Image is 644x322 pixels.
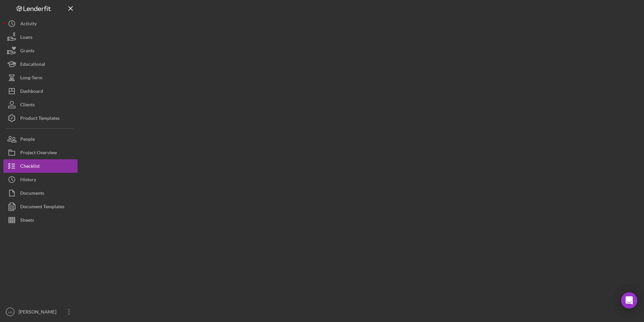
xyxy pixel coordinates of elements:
text: LG [8,310,12,314]
div: Activity [20,17,37,32]
button: Long-Term [3,71,77,84]
button: LG[PERSON_NAME] [3,305,77,319]
button: Sheets [3,213,77,227]
button: Project Overview [3,146,77,159]
div: Sheets [20,213,34,229]
button: Loans [3,30,77,44]
div: History [20,173,36,188]
div: Educational [20,57,45,73]
div: Long-Term [20,71,42,86]
button: People [3,132,77,146]
button: Educational [3,57,77,71]
button: Checklist [3,159,77,173]
button: Product Templates [3,111,77,125]
button: Documents [3,186,77,200]
button: Clients [3,98,77,111]
div: Checklist [20,159,40,175]
div: Product Templates [20,111,60,127]
div: Document Templates [20,200,64,215]
button: Grants [3,44,77,57]
button: Dashboard [3,84,77,98]
div: [PERSON_NAME] [17,305,61,320]
button: History [3,173,77,186]
div: Clients [20,98,35,113]
div: Dashboard [20,84,43,100]
div: Open Intercom Messenger [621,292,637,308]
div: People [20,132,35,147]
div: Grants [20,44,34,59]
div: Documents [20,186,44,202]
div: Loans [20,30,32,46]
button: Document Templates [3,200,77,213]
button: Activity [3,17,77,30]
div: Project Overview [20,146,57,161]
